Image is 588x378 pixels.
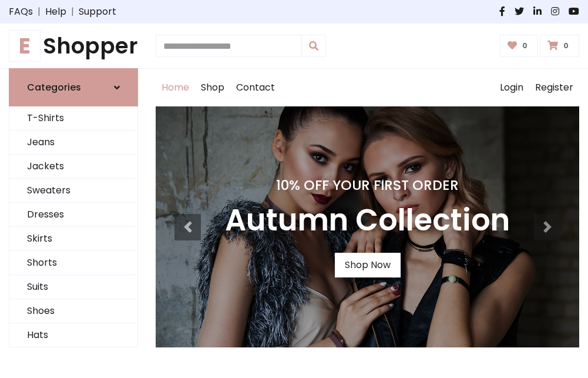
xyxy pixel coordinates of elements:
[9,251,137,275] a: Shorts
[33,5,45,19] span: |
[9,155,137,179] a: Jackets
[519,41,530,51] span: 0
[540,35,579,57] a: 0
[9,68,138,106] a: Categories
[9,227,137,251] a: Skirts
[66,5,79,19] span: |
[9,275,137,299] a: Suits
[494,69,529,106] a: Login
[9,33,138,59] h1: Shopper
[529,69,579,106] a: Register
[9,299,137,323] a: Shoes
[195,69,230,106] a: Shop
[9,323,137,347] a: Hats
[225,203,510,239] h3: Autumn Collection
[9,179,137,203] a: Sweaters
[45,5,66,19] a: Help
[230,69,281,106] a: Contact
[27,82,81,93] h6: Categories
[9,203,137,227] a: Dresses
[500,35,538,57] a: 0
[225,177,510,193] h4: 10% Off Your First Order
[335,253,401,277] a: Shop Now
[9,106,137,131] a: T-Shirts
[9,131,137,155] a: Jeans
[9,33,138,59] a: EShopper
[560,41,572,51] span: 0
[156,69,195,106] a: Home
[9,5,33,19] a: FAQs
[79,5,116,19] a: Support
[9,30,41,62] span: E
